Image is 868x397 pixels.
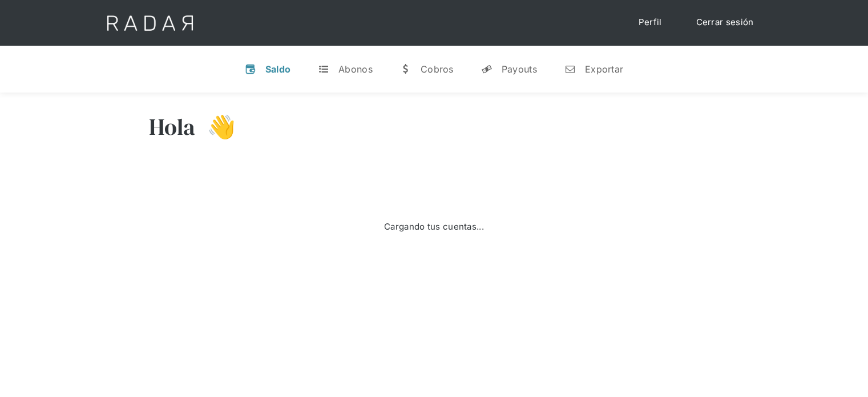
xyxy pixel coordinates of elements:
div: t [318,63,329,75]
h3: Hola [149,113,196,141]
a: Perfil [627,11,673,34]
div: Saldo [265,63,291,75]
a: Cerrar sesión [685,11,765,34]
div: Abonos [338,63,373,75]
div: w [400,63,411,75]
div: y [481,63,492,75]
div: Payouts [502,63,537,75]
div: n [564,63,576,75]
h3: 👋 [196,113,236,141]
div: Exportar [585,63,623,75]
div: v [245,63,256,75]
div: Cobros [421,63,454,75]
div: Cargando tus cuentas... [384,220,484,234]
